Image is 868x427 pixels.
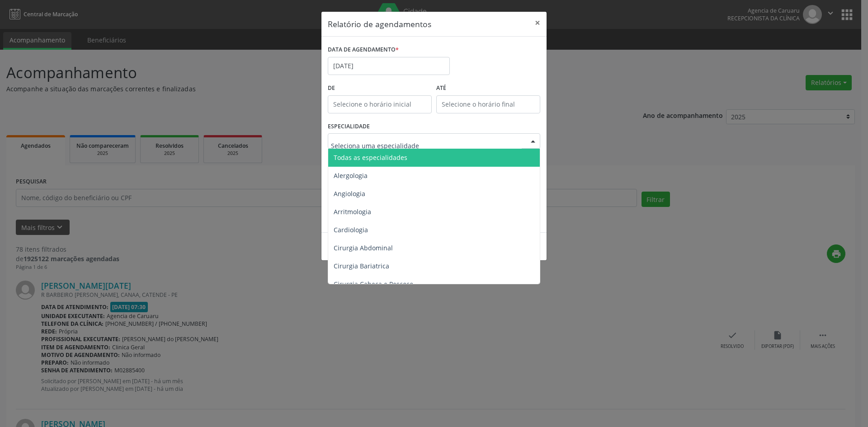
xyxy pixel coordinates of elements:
span: Cirurgia Abdominal [334,244,393,252]
input: Selecione o horário final [436,95,540,113]
span: Cirurgia Cabeça e Pescoço [334,280,413,288]
label: De [328,81,432,95]
span: Alergologia [334,171,368,180]
span: Cirurgia Bariatrica [334,262,389,270]
label: DATA DE AGENDAMENTO [328,43,399,57]
input: Seleciona uma especialidade [331,136,522,155]
button: Close [528,12,547,34]
span: Todas as especialidades [334,153,407,162]
input: Selecione uma data ou intervalo [328,57,450,75]
input: Selecione o horário inicial [328,95,432,113]
label: ATÉ [436,81,540,95]
span: Cardiologia [334,225,368,234]
span: Angiologia [334,189,365,198]
label: ESPECIALIDADE [328,120,370,134]
h5: Relatório de agendamentos [328,18,431,30]
span: Arritmologia [334,207,371,216]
